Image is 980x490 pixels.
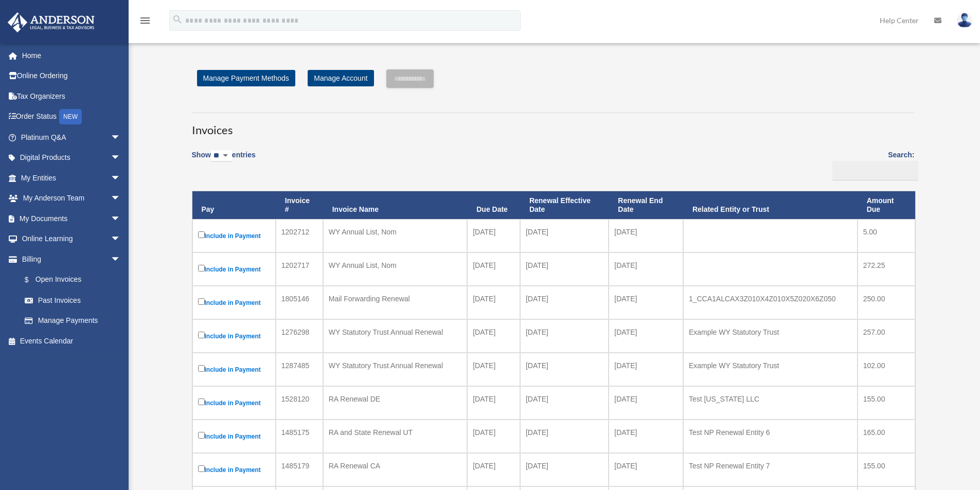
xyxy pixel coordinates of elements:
input: Include in Payment [198,265,205,271]
a: Manage Account [308,70,373,86]
div: NEW [59,109,82,124]
a: Past Invoices [14,290,131,311]
td: 155.00 [858,386,915,420]
td: [DATE] [520,286,609,319]
td: [DATE] [609,420,683,453]
input: Include in Payment [198,432,205,439]
a: My Anderson Teamarrow_drop_down [7,188,136,209]
span: arrow_drop_down [111,168,131,189]
td: [DATE] [467,252,520,286]
input: Include in Payment [198,231,205,238]
i: search [172,14,183,25]
label: Include in Payment [198,430,270,443]
a: Online Ordering [7,66,136,86]
h3: Invoices [192,113,915,138]
td: 272.25 [858,252,915,286]
label: Include in Payment [198,396,270,409]
td: 1287485 [276,353,323,386]
input: Include in Payment [198,298,205,305]
td: [DATE] [609,386,683,420]
div: RA Renewal DE [329,392,462,406]
th: Renewal Effective Date: activate to sort column ascending [520,191,609,219]
td: 1202712 [276,219,323,252]
td: 1528120 [276,386,323,420]
label: Include in Payment [198,330,270,342]
img: Anderson Advisors Platinum Portal [5,12,98,32]
td: [DATE] [467,453,520,486]
a: Manage Payment Methods [197,70,295,86]
td: [DATE] [520,319,609,353]
td: Test NP Renewal Entity 7 [683,453,858,486]
td: 155.00 [858,453,915,486]
div: WY Statutory Trust Annual Renewal [329,358,462,373]
td: Example WY Statutory Trust [683,319,858,353]
td: 1485175 [276,420,323,453]
input: Include in Payment [198,398,205,405]
td: [DATE] [467,219,520,252]
td: [DATE] [520,252,609,286]
img: User Pic [957,13,972,28]
td: Test NP Renewal Entity 6 [683,420,858,453]
a: menu [139,18,151,27]
div: RA and State Renewal UT [329,425,462,440]
td: [DATE] [609,319,683,353]
td: [DATE] [520,353,609,386]
span: arrow_drop_down [111,229,131,250]
span: $ [30,274,35,286]
a: Order StatusNEW [7,106,136,128]
td: [DATE] [467,353,520,386]
td: 257.00 [858,319,915,353]
label: Include in Payment [198,296,270,309]
label: Search: [829,149,915,180]
td: 1202717 [276,252,323,286]
td: [DATE] [609,219,683,252]
td: 1485179 [276,453,323,486]
label: Include in Payment [198,229,270,242]
td: 1805146 [276,286,323,319]
td: [DATE] [467,286,520,319]
td: Test [US_STATE] LLC [683,386,858,420]
span: arrow_drop_down [111,188,131,209]
td: 250.00 [858,286,915,319]
i: menu [139,14,151,27]
label: Show entries [192,149,256,172]
label: Include in Payment [198,363,270,376]
a: Home [7,45,136,66]
label: Include in Payment [198,263,270,276]
a: Manage Payments [14,311,131,331]
td: [DATE] [467,319,520,353]
a: Events Calendar [7,331,136,351]
label: Include in Payment [198,463,270,476]
th: Amount Due: activate to sort column ascending [858,191,915,219]
td: [DATE] [609,453,683,486]
td: [DATE] [520,386,609,420]
input: Include in Payment [198,365,205,372]
a: Digital Productsarrow_drop_down [7,148,136,168]
th: Invoice #: activate to sort column ascending [276,191,323,219]
a: My Documentsarrow_drop_down [7,208,136,229]
span: arrow_drop_down [111,148,131,169]
span: arrow_drop_down [111,249,131,270]
span: arrow_drop_down [111,127,131,148]
div: RA Renewal CA [329,459,462,473]
td: [DATE] [609,286,683,319]
input: Include in Payment [198,465,205,472]
td: 1276298 [276,319,323,353]
div: Mail Forwarding Renewal [329,292,462,306]
div: WY Annual List, Nom [329,225,462,239]
div: WY Annual List, Nom [329,258,462,273]
td: [DATE] [467,420,520,453]
td: 1_CCA1ALCAX3Z010X4Z010X5Z020X6Z050 [683,286,858,319]
select: Showentries [211,150,232,162]
a: Platinum Q&Aarrow_drop_down [7,127,136,148]
td: [DATE] [609,252,683,286]
th: Pay: activate to sort column descending [192,191,276,219]
td: Example WY Statutory Trust [683,353,858,386]
span: arrow_drop_down [111,208,131,229]
th: Renewal End Date: activate to sort column ascending [609,191,683,219]
input: Search: [832,161,918,180]
a: Billingarrow_drop_down [7,249,131,269]
td: [DATE] [520,453,609,486]
a: My Entitiesarrow_drop_down [7,168,136,188]
div: WY Statutory Trust Annual Renewal [329,325,462,339]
